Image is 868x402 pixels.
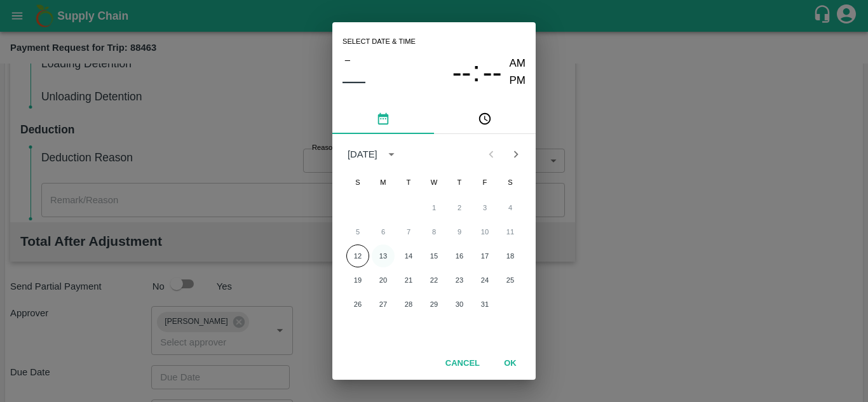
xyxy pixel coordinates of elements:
button: –– [342,68,365,93]
span: Monday [372,170,395,195]
button: 26 [346,293,369,316]
span: Thursday [448,170,471,195]
button: PM [510,72,526,90]
span: Saturday [499,170,522,195]
button: 14 [397,245,420,267]
button: 15 [423,245,445,267]
button: -- [452,55,471,89]
button: 27 [372,293,395,316]
button: AM [510,55,526,72]
span: – [345,51,350,68]
button: 18 [499,245,522,267]
div: [DATE] [348,147,377,161]
span: Wednesday [423,170,445,195]
button: 12 [346,245,369,267]
button: calendar view is open, switch to year view [381,144,402,164]
span: -- [483,56,502,89]
span: Sunday [346,170,369,195]
button: 29 [423,293,445,316]
button: 21 [397,269,420,291]
button: 16 [448,245,471,267]
button: pick date [332,104,434,134]
button: 17 [473,245,496,267]
span: Tuesday [397,170,420,195]
button: Next month [504,142,528,166]
button: 20 [372,269,395,291]
button: 19 [346,269,369,291]
span: Friday [473,170,496,195]
button: 24 [473,269,496,291]
button: Cancel [440,352,485,375]
button: 31 [473,293,496,316]
button: 22 [423,269,445,291]
button: -- [483,55,502,89]
button: 23 [448,269,471,291]
span: -- [452,56,471,89]
span: : [472,55,480,89]
button: OK [490,352,531,375]
button: 13 [372,245,395,267]
span: Select date & time [342,32,416,51]
button: – [342,51,353,68]
button: 25 [499,269,522,291]
button: 30 [448,293,471,316]
button: pick time [434,104,536,134]
button: 28 [397,293,420,316]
